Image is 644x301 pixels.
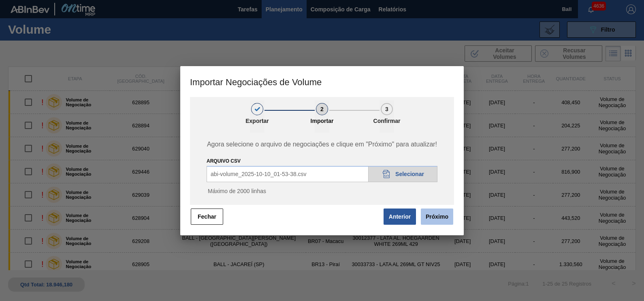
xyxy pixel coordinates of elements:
span: abi-volume_2025-10-10_01-53-38.csv [211,171,307,177]
button: Anterior [384,209,416,225]
p: Importar [302,118,342,124]
div: 3 [381,103,393,115]
p: Confirmar [367,118,407,124]
span: Selecionar [395,171,424,177]
button: Próximo [421,209,453,225]
div: 1 [251,103,263,115]
label: ARQUIVO CSV [207,158,241,164]
button: 3Confirmar [380,100,394,133]
h3: Importar Negociações de Volume [180,66,464,97]
div: 2 [316,103,328,115]
button: Fechar [191,209,223,225]
button: 1Exportar [250,100,264,133]
button: 2Importar [315,100,329,133]
span: Agora selecione o arquivo de negociações e clique em "Próximo" para atualizar! [199,141,445,148]
p: Máximo de 2000 linhas [207,188,437,194]
p: Exportar [237,118,277,124]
